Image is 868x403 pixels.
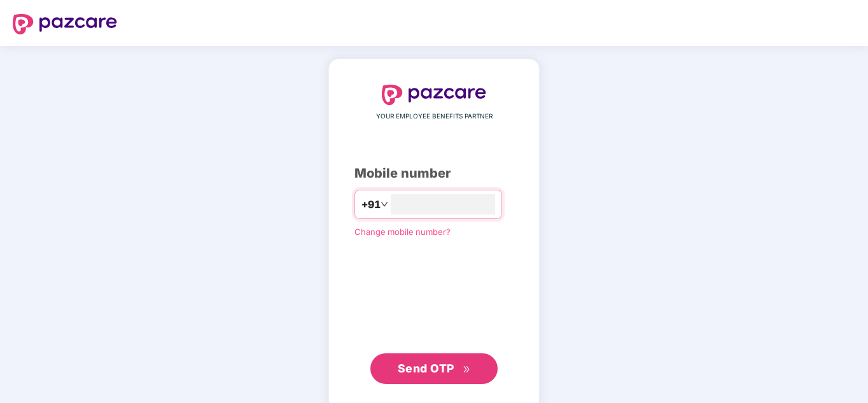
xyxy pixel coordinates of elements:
span: Send OTP [398,362,454,375]
span: down [381,201,388,208]
img: logo [382,85,486,105]
div: Mobile number [354,164,514,183]
span: YOUR EMPLOYEE BENEFITS PARTNER [376,111,493,122]
img: logo [13,14,117,34]
a: Change mobile number? [354,227,451,237]
span: +91 [361,197,381,213]
button: Send OTPdouble-right [370,353,498,384]
span: double-right [463,365,471,374]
